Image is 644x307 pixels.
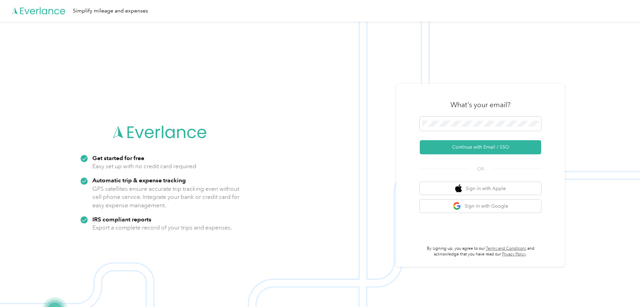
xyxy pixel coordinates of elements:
[92,216,151,223] strong: IRS compliant reports
[455,184,462,193] img: apple logo
[453,202,461,210] img: google logo
[420,246,541,257] p: By signing up, you agree to our and acknowledge that you have read our .
[469,165,492,173] span: OR
[73,7,148,15] div: Simplify mileage and expenses
[450,100,510,110] h3: What's your email?
[92,154,144,161] strong: Get started for free
[92,223,232,232] p: Export a complete record of your trips and expenses.
[92,185,240,210] p: GPS satellites ensure accurate trip tracking even without cell phone service. Integrate your bank...
[92,177,186,184] strong: Automatic trip & expense tracking
[92,162,196,171] p: Easy set up with no credit card required
[420,199,541,213] button: google logoSign in with Google
[502,252,526,257] a: Privacy Policy
[486,246,526,251] a: Terms and Conditions
[420,140,541,154] button: Continue with Email / SSO
[420,182,541,195] button: apple logoSign in with Apple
